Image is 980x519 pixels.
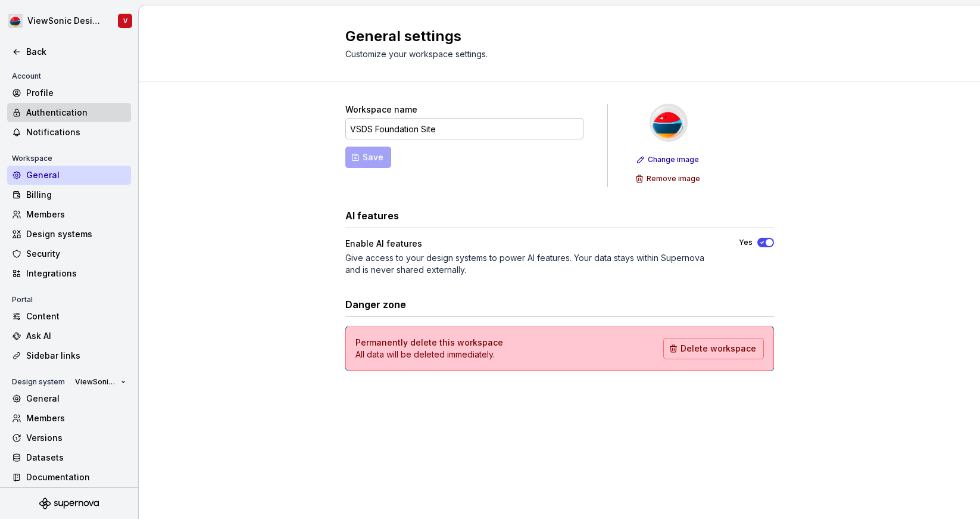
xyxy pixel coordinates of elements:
h3: Danger zone [345,297,406,312]
div: Security [26,248,126,260]
div: General [26,169,126,181]
a: General [7,166,131,185]
div: ViewSonic Design System [27,15,104,27]
button: ViewSonic Design SystemV [2,8,136,34]
a: Datasets [7,448,131,467]
div: Sidebar links [26,350,126,362]
span: ViewSonic Design System [75,377,116,387]
div: Members [26,209,126,220]
div: Give access to your design systems to power AI features. Your data stays within Supernova and is ... [345,252,717,276]
a: Integrations [7,264,131,283]
a: Members [7,409,131,428]
a: Profile [7,83,131,102]
div: Notifications [26,126,126,138]
div: Portal [7,293,38,307]
img: c932e1d8-b7d6-4eaa-9a3f-1bdf2902ae77.png [650,104,688,142]
a: Notifications [7,123,131,142]
a: Content [7,307,131,326]
div: Versions [26,432,126,444]
div: Datasets [26,452,126,464]
h4: Permanently delete this workspace [355,337,503,349]
label: Workspace name [345,104,417,116]
a: Back [7,42,131,61]
button: Change image [633,151,704,168]
a: Security [7,244,131,263]
a: Versions [7,428,131,447]
svg: Supernova Logo [39,498,99,509]
div: Ask AI [26,330,126,342]
p: All data will be deleted immediately. [355,349,503,360]
div: Design system [7,375,70,389]
div: Authentication [26,107,126,119]
button: Delete workspace [663,338,764,359]
div: Content [26,310,126,322]
div: Documentation [26,471,126,483]
a: Documentation [7,468,131,487]
div: Workspace [7,151,57,166]
div: Account [7,69,46,83]
div: Enable AI features [345,238,422,250]
span: Delete workspace [681,343,756,355]
h3: AI features [345,209,399,223]
a: General [7,389,131,408]
a: Members [7,205,131,224]
div: V [123,16,127,26]
span: Change image [648,155,699,164]
img: c932e1d8-b7d6-4eaa-9a3f-1bdf2902ae77.png [8,14,23,28]
label: Yes [739,238,753,247]
span: Remove image [647,174,700,184]
h2: General settings [345,27,760,46]
a: Authentication [7,103,131,122]
span: Customize your workspace settings. [345,49,488,59]
div: Members [26,412,126,424]
div: Billing [26,189,126,201]
div: General [26,393,126,405]
div: Design systems [26,228,126,240]
div: Back [26,46,126,58]
div: Profile [26,87,126,99]
a: Billing [7,185,131,204]
a: Ask AI [7,327,131,346]
a: Design systems [7,225,131,244]
a: Sidebar links [7,346,131,365]
div: Integrations [26,268,126,279]
button: Remove image [632,170,706,187]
